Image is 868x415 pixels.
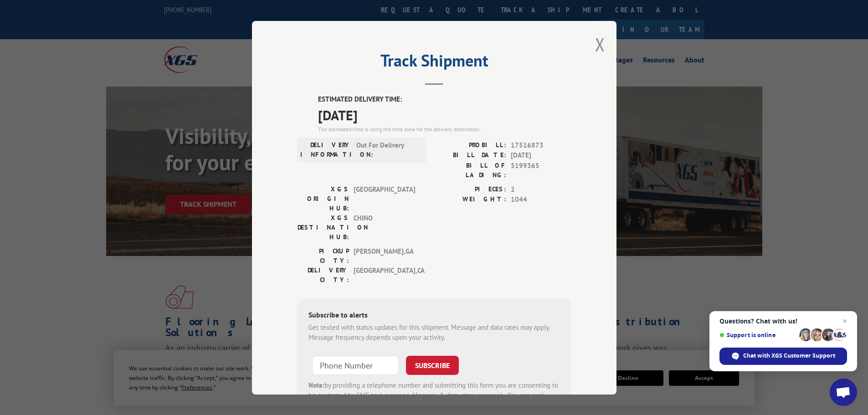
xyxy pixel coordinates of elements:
input: Phone Number [312,355,399,374]
label: PROBILL: [434,140,506,150]
button: Close modal [595,32,605,56]
span: 2 [511,184,571,195]
label: PIECES: [434,184,506,195]
span: 1044 [511,195,571,205]
span: Chat with XGS Customer Support [743,352,835,360]
button: SUBSCRIBE [406,355,459,374]
span: [GEOGRAPHIC_DATA] [354,184,415,213]
div: Subscribe to alerts [308,309,560,322]
div: Open chat [830,379,857,406]
span: Out For Delivery [356,140,418,159]
label: DELIVERY CITY: [298,265,349,284]
label: XGS DESTINATION HUB: [298,213,349,241]
strong: Note: [308,380,324,389]
h2: Track Shipment [298,54,571,72]
span: [DATE] [318,104,571,125]
span: [GEOGRAPHIC_DATA] , CA [354,265,415,284]
div: by providing a telephone number and submitting this form you are consenting to be contacted by SM... [308,380,560,411]
div: Chat with XGS Customer Support [719,348,847,365]
label: ESTIMATED DELIVERY TIME: [318,94,571,105]
span: Support is online [719,332,796,338]
label: WEIGHT: [434,195,506,205]
label: XGS ORIGIN HUB: [298,184,349,213]
div: The estimated time is using the time zone for the delivery destination. [318,125,571,133]
span: 5199365 [511,160,571,179]
label: PICKUP CITY: [298,246,349,265]
label: BILL DATE: [434,150,506,161]
label: BILL OF LADING: [434,160,506,179]
span: [DATE] [511,150,571,161]
div: Get texted with status updates for this shipment. Message and data rates may apply. Message frequ... [308,322,560,343]
label: DELIVERY INFORMATION: [300,140,352,159]
span: [PERSON_NAME] , GA [354,246,415,265]
span: CHINO [354,213,415,241]
span: Questions? Chat with us! [719,318,847,325]
span: 17516873 [511,140,571,150]
span: Close chat [839,316,850,327]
